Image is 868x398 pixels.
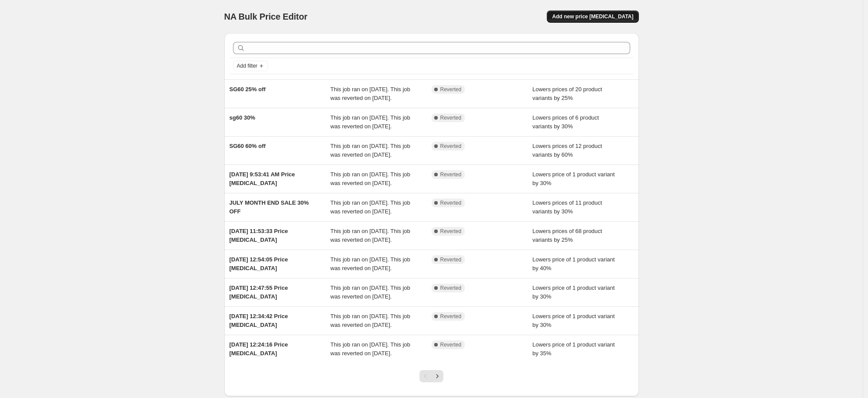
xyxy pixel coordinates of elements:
[440,143,462,150] span: Reverted
[230,313,288,328] span: [DATE] 12:34:42 Price [MEDICAL_DATA]
[440,285,462,292] span: Reverted
[330,171,410,186] span: This job ran on [DATE]. This job was reverted on [DATE].
[330,199,410,215] span: This job ran on [DATE]. This job was reverted on [DATE].
[440,313,462,320] span: Reverted
[330,256,410,271] span: This job ran on [DATE]. This job was reverted on [DATE].
[230,256,288,271] span: [DATE] 12:54:05 Price [MEDICAL_DATA]
[237,62,257,69] span: Add filter
[532,285,615,300] span: Lowers price of 1 product variant by 30%
[330,341,410,357] span: This job ran on [DATE]. This job was reverted on [DATE].
[440,228,462,235] span: Reverted
[547,10,638,23] button: Add new price [MEDICAL_DATA]
[532,313,615,328] span: Lowers price of 1 product variant by 30%
[230,285,288,300] span: [DATE] 12:47:55 Price [MEDICAL_DATA]
[532,199,602,215] span: Lowers prices of 11 product variants by 30%
[230,228,288,243] span: [DATE] 11:53:33 Price [MEDICAL_DATA]
[440,114,462,121] span: Reverted
[230,143,266,149] span: SG60 60% off
[440,171,462,178] span: Reverted
[532,86,602,101] span: Lowers prices of 20 product variants by 25%
[440,86,462,93] span: Reverted
[230,171,295,186] span: [DATE] 9:53:41 AM Price [MEDICAL_DATA]
[330,143,410,158] span: This job ran on [DATE]. This job was reverted on [DATE].
[431,370,443,382] button: Next
[532,341,615,357] span: Lowers price of 1 product variant by 35%
[532,256,615,271] span: Lowers price of 1 product variant by 40%
[552,13,633,20] span: Add new price [MEDICAL_DATA]
[230,199,309,215] span: JULY MONTH END SALE 30% OFF
[440,341,462,348] span: Reverted
[532,114,599,130] span: Lowers prices of 6 product variants by 30%
[230,86,266,93] span: SG60 25% off
[419,370,443,382] nav: Pagination
[532,143,602,158] span: Lowers prices of 12 product variants by 60%
[330,228,410,243] span: This job ran on [DATE]. This job was reverted on [DATE].
[330,285,410,300] span: This job ran on [DATE]. This job was reverted on [DATE].
[233,61,268,71] button: Add filter
[230,114,255,121] span: sg60 30%
[330,86,410,101] span: This job ran on [DATE]. This job was reverted on [DATE].
[330,114,410,130] span: This job ran on [DATE]. This job was reverted on [DATE].
[230,341,288,357] span: [DATE] 12:24:16 Price [MEDICAL_DATA]
[532,171,615,186] span: Lowers price of 1 product variant by 30%
[532,228,602,243] span: Lowers prices of 68 product variants by 25%
[440,199,462,206] span: Reverted
[330,313,410,328] span: This job ran on [DATE]. This job was reverted on [DATE].
[224,12,308,21] span: NA Bulk Price Editor
[440,256,462,263] span: Reverted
